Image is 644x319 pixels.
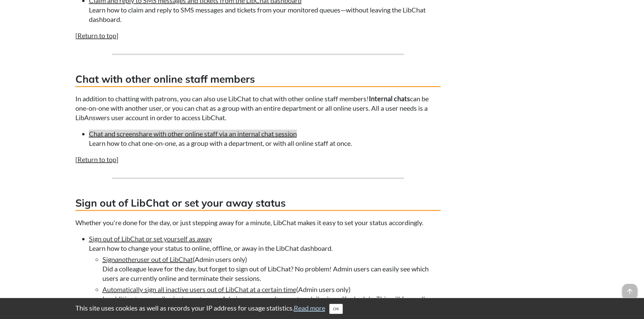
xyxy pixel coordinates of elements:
p: Whether you're done for the day, or just stepping away for a minute, LibChat makes it easy to set... [75,218,440,227]
a: Sign out of LibChat or set yourself as away [89,235,212,243]
li: (Admin users only) In addition to manually signing out users, Admin users can also create a daily... [102,285,440,313]
p: [ ] [75,155,440,164]
button: Close [329,304,343,314]
p: In addition to chatting with patrons, you can also use LibChat to chat with other online staff me... [75,94,440,122]
h3: Chat with other online staff members [75,72,440,87]
li: Learn how to change your status to online, offline, or away in the LibChat dashboard. [89,234,440,313]
li: Learn how to chat one-on-one, as a group with a department, or with all online staff at once. [89,129,440,148]
a: Signanotheruser out of LibChat [102,255,193,263]
h3: Sign out of LibChat or set your away status [75,196,440,211]
a: Read more [294,304,325,312]
a: arrow_upward [622,285,637,293]
a: Return to top [77,155,116,163]
strong: Internal chats [369,95,410,103]
a: Automatically sign all inactive users out of LibChat at a certain time [102,285,296,293]
em: another [115,255,137,263]
li: (Admin users only) Did a colleague leave for the day, but forget to sign out of LibChat? No probl... [102,255,440,283]
a: Chat and screenshare with other online staff via an internal chat session [89,130,297,138]
div: This site uses cookies as well as records your IP address for usage statistics. [69,303,576,314]
a: Return to top [77,31,116,39]
span: arrow_upward [622,284,637,299]
p: [ ] [75,31,440,40]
